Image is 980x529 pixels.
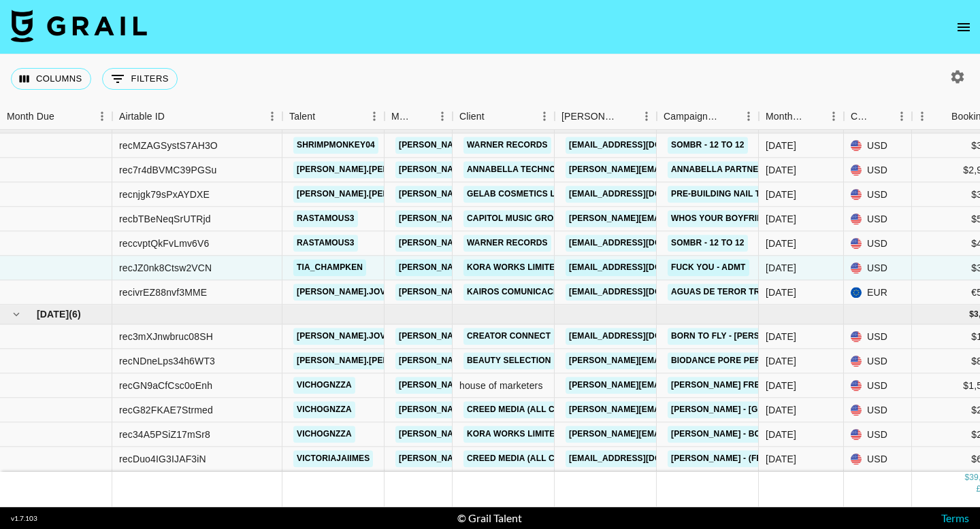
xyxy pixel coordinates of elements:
div: USD [844,398,912,423]
div: Aug '25 [766,286,796,299]
a: sombr - 12 to 12 [668,235,748,252]
button: Menu [738,106,759,126]
button: Sort [165,107,184,126]
div: recivrEZ88nvf3MME [119,286,207,299]
div: Airtable ID [119,103,165,130]
a: [PERSON_NAME][EMAIL_ADDRESS][DOMAIN_NAME] [395,451,617,468]
div: Manager [391,103,413,130]
button: Sort [413,107,432,126]
div: USD [844,256,912,281]
a: Pre-Building Nail Tips [668,186,777,203]
a: [PERSON_NAME] - Born to Fly [668,426,807,443]
a: Annabella Partner Programme [668,162,826,179]
div: Sep '25 [766,379,796,392]
div: recNDneLps34h6WT3 [119,354,215,368]
div: recJZ0nk8Ctsw2VCN [119,261,212,275]
div: Booker [555,103,657,130]
a: [PERSON_NAME][EMAIL_ADDRESS][DOMAIN_NAME] [395,235,617,252]
a: [EMAIL_ADDRESS][DOMAIN_NAME] [566,186,718,203]
a: [PERSON_NAME][EMAIL_ADDRESS][DOMAIN_NAME] [566,353,787,370]
div: Month Due [766,103,804,130]
div: Month Due [7,103,54,130]
div: [PERSON_NAME] [561,103,617,130]
div: recnjgk79sPxAYDXE [119,188,210,201]
a: [PERSON_NAME][EMAIL_ADDRESS][DOMAIN_NAME] [395,260,617,277]
a: Creator Connect [463,328,554,345]
button: Select columns [11,68,91,90]
div: recGN9aCfCsc0oEnh [119,379,212,392]
a: [PERSON_NAME][EMAIL_ADDRESS][DOMAIN_NAME] [395,377,617,394]
div: Month Due [759,103,844,130]
div: reccvptQkFvLmv6V6 [119,237,209,250]
div: Manager [385,103,453,130]
a: Capitol Music Group [463,211,568,228]
div: Campaign (Type) [657,103,759,130]
a: [PERSON_NAME][EMAIL_ADDRESS][DOMAIN_NAME] [395,353,617,370]
div: house of marketers [453,374,555,398]
div: recMZAGSystS7AH3O [119,139,218,152]
div: USD [844,207,912,232]
a: KORA WORKS LIMITED [463,426,564,443]
a: Biodance Pore Perfecting Collagen Peptide Serum [668,353,920,370]
a: Warner Records [463,235,551,252]
a: [EMAIL_ADDRESS][DOMAIN_NAME] [566,260,718,277]
div: recbTBeNeqSrUTRjd [119,212,211,226]
a: [EMAIL_ADDRESS][DOMAIN_NAME] [566,235,718,252]
div: USD [844,349,912,374]
div: Sep '25 [766,428,796,441]
button: hide children [7,305,26,324]
a: Gelab Cosmetics LLC [463,186,570,203]
a: whos your boyfriend - [PERSON_NAME] [668,211,855,228]
a: [PERSON_NAME][EMAIL_ADDRESS][DOMAIN_NAME] [395,284,617,301]
a: [PERSON_NAME].jovenin [293,328,409,345]
a: shrimpmonkey04 [293,137,378,154]
button: Menu [823,106,844,126]
div: rec34A5PSiZ17mSr8 [119,428,210,441]
button: Sort [54,107,73,126]
button: Menu [892,106,912,126]
a: vichognzza [293,377,355,394]
a: [PERSON_NAME].[PERSON_NAME] [293,353,442,370]
img: Grail Talent [11,10,147,42]
div: $ [964,472,969,483]
a: Terms [941,511,969,524]
div: rec3mXJnwbruc08SH [119,330,213,343]
a: Fuck You - ADMT [668,260,749,277]
a: [PERSON_NAME][EMAIL_ADDRESS][PERSON_NAME][PERSON_NAME][DOMAIN_NAME] [566,162,927,179]
a: [PERSON_NAME][EMAIL_ADDRESS][DOMAIN_NAME] [395,186,617,203]
div: Campaign (Type) [664,103,719,130]
div: $ [969,309,974,320]
button: open drawer [950,14,977,41]
a: [EMAIL_ADDRESS][DOMAIN_NAME] [566,451,718,468]
div: Talent [289,103,315,130]
a: [PERSON_NAME][EMAIL_ADDRESS][DOMAIN_NAME] [395,137,617,154]
div: EUR [844,281,912,305]
div: USD [844,158,912,183]
a: [PERSON_NAME][EMAIL_ADDRESS][DOMAIN_NAME] [395,211,617,228]
a: [PERSON_NAME][EMAIL_ADDRESS][DOMAIN_NAME] [395,402,617,419]
a: [PERSON_NAME].jovenin [293,284,409,301]
div: v 1.7.103 [11,514,37,523]
a: [PERSON_NAME][EMAIL_ADDRESS][DOMAIN_NAME] [566,377,787,394]
a: rastamous3 [293,235,358,252]
a: vichognzza [293,402,355,419]
div: Sep '25 [766,452,796,466]
button: Menu [364,106,385,126]
div: Currency [851,103,872,130]
button: Sort [485,107,504,126]
div: USD [844,134,912,158]
div: Aug '25 [766,163,796,177]
a: Aguas De Teror Trail [668,284,777,301]
a: [PERSON_NAME][EMAIL_ADDRESS][PERSON_NAME][DOMAIN_NAME] [566,402,857,419]
div: Aug '25 [766,237,796,250]
a: tia_champken [293,260,366,277]
button: Sort [617,107,636,126]
a: Kairos Comunicación SL [463,284,585,301]
div: Sep '25 [766,330,796,343]
a: Born To Fly - [PERSON_NAME] [668,328,807,345]
button: Menu [534,106,555,126]
button: Menu [636,106,657,126]
div: Aug '25 [766,212,796,226]
div: USD [844,374,912,398]
a: [PERSON_NAME][EMAIL_ADDRESS][DOMAIN_NAME] [566,426,787,443]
